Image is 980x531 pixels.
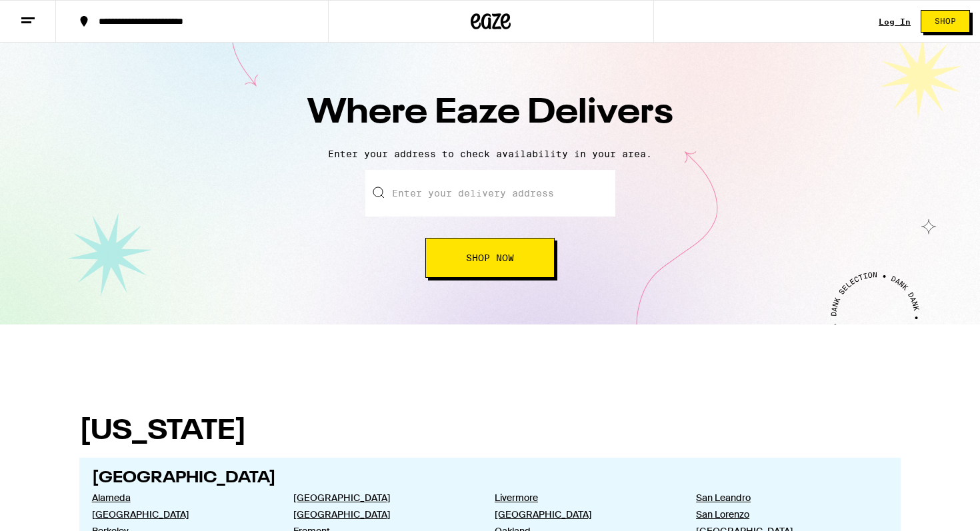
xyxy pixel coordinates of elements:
[935,17,956,25] span: Shop
[425,238,555,278] button: Shop Now
[293,492,473,504] a: [GEOGRAPHIC_DATA]
[466,253,514,263] span: Shop Now
[293,508,473,520] a: [GEOGRAPHIC_DATA]
[79,418,901,446] h1: [US_STATE]
[8,9,96,20] span: Hi. Need any help?
[696,508,876,520] a: San Lorenzo
[365,170,615,217] input: Enter your delivery address
[696,492,876,504] a: San Leandro
[921,10,970,33] button: Shop
[879,17,911,26] a: Log In
[257,89,723,138] h1: Where Eaze Delivers
[495,508,675,520] a: [GEOGRAPHIC_DATA]
[911,10,980,33] a: Shop
[92,508,272,520] a: [GEOGRAPHIC_DATA]
[92,470,889,486] h2: [GEOGRAPHIC_DATA]
[92,492,272,504] a: Alameda
[13,149,967,159] p: Enter your address to check availability in your area.
[495,492,675,504] a: Livermore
